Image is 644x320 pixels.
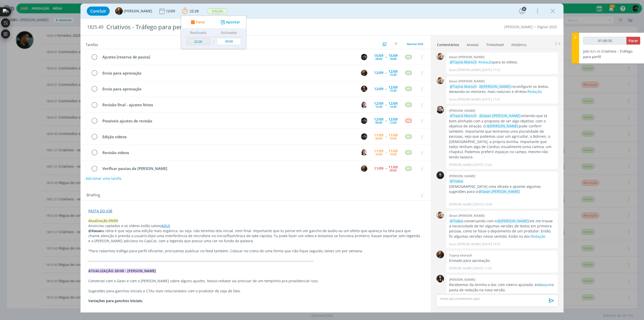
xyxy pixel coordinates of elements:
[449,258,555,263] p: Enviado para aprovação.
[583,49,633,59] span: Criativos - Tráfego para perfil
[385,167,387,170] span: --
[390,121,396,124] div: 12:00
[478,60,493,64] a: Redação
[487,124,518,128] span: @[PERSON_NAME]
[375,153,382,156] div: 16:00
[385,135,387,138] span: --
[449,282,555,293] p: Recebemos da Aninha o doc com roteiro ajustado, está na pasta de redação na nova versão.
[88,248,423,254] p: *Para rodarmos tráfego para perfil eficiente, precisamos publicar no feed também. Colocar no cron...
[360,69,368,77] button: T
[436,106,444,114] img: G
[360,165,368,172] button: T
[88,268,156,273] strong: ATUALIZAÇÃO 20/08 - [PERSON_NAME]
[449,219,555,239] p: conversando com o ele me trouxe a necessidade de ter algumas versões de textos em primeira pessoa...
[531,234,545,239] a: Redação
[374,71,383,75] div: 12/09
[390,73,396,76] div: 15:30
[390,153,396,156] div: 18:00
[449,242,481,246] p: Gean [PERSON_NAME]
[100,150,356,156] div: Revisão vídeos
[450,113,477,118] span: @Tayná Morsch
[449,60,555,65] p: para os vídeos.
[100,165,356,172] div: Verificar pautas da [PERSON_NAME]
[450,84,477,89] span: @Tayná Morsch
[518,7,526,15] button: 6
[478,189,520,194] span: @Gean [PERSON_NAME]
[511,40,527,47] a: Histórico
[375,57,382,60] div: 09:00
[100,86,356,92] div: Envio para aprovação
[436,275,444,282] img: I
[80,4,563,312] div: dialog
[388,86,398,89] div: 12/09
[388,70,398,73] div: 12/09
[361,102,367,108] img: C
[449,266,473,271] p: [PERSON_NAME]
[181,16,246,49] ul: 22:28
[474,266,492,271] span: [DATE] 11:01
[360,133,368,140] button: K
[450,60,477,64] span: @Tayná Morsch
[482,68,500,72] span: [DATE] 17:53
[436,171,444,179] img: C
[88,258,313,263] span: -------------------------------------------------------------------------------------------------...
[100,102,356,108] div: Revisão final - ajustes feitos
[361,149,367,156] img: C
[388,102,398,105] div: 12/09
[497,219,529,223] span: @[PERSON_NAME]
[219,20,240,25] button: Apontar
[504,24,533,29] a: [PERSON_NAME]
[436,211,444,219] img: G
[361,54,367,60] img: K
[88,208,112,213] a: PASTA DO JOB
[161,223,170,228] a: AQUI
[385,55,387,59] span: --
[212,37,216,47] td: /
[90,9,106,13] span: Concluir
[449,79,485,83] b: Gean [PERSON_NAME]
[449,163,473,167] p: [PERSON_NAME]
[88,218,118,223] span: Atualização 09/09
[449,174,475,178] b: [PERSON_NAME]
[124,9,152,13] span: [PERSON_NAME]
[479,84,511,89] span: @[PERSON_NAME]
[450,219,463,223] span: @Todos
[88,289,423,294] p: Sugestões para ganchos iniciais e CTAs mais relacionáveis com o produtor de soja de fato.
[528,89,542,94] a: Redação
[88,228,423,243] p: a ideia é que seja uma edição mais orgânica, ou seja, não teremos tela inicial, nem final. Import...
[374,87,383,91] div: 12/09
[385,151,387,154] span: --
[486,40,504,47] a: Timesheet
[390,169,396,172] div: 09:00
[474,202,492,207] span: [DATE] 14:49
[449,253,472,258] b: Tayná morsch
[407,42,423,46] span: Abertas 9/20
[104,21,359,33] div: Criativos - Tráfego para perfil
[196,20,205,24] span: Parar
[189,20,205,25] button: Parar
[375,105,382,108] div: 13:30
[626,37,640,45] button: Parar
[449,84,555,94] p: reconfigurei os textos, deixando-os menores, mais naturais e diretos:
[374,149,383,153] div: 11/09
[360,85,368,93] button: I
[449,277,475,282] b: [PERSON_NAME]
[360,117,368,124] button: K
[88,298,143,303] strong: Variações para ganchos iniciais:
[374,167,383,170] div: 11/09
[479,113,520,118] span: @Gean [PERSON_NAME]
[385,87,387,91] span: --
[390,137,396,140] div: 18:00
[88,278,423,283] p: Conversei com o Gean e com o [PERSON_NAME] sobre alguns ajustes. Nosso redator vai precisar de um...
[100,54,356,60] div: Ajustes [reserva de pauta]
[522,7,526,11] div: 6
[375,137,382,140] div: 09:00
[449,108,475,113] b: [PERSON_NAME]
[394,43,397,46] img: arrow-up.svg
[388,133,398,137] div: 11/09
[542,282,549,287] a: aqui
[185,29,212,37] th: Realizado
[388,149,398,153] div: 11/09
[449,213,485,218] b: Gean [PERSON_NAME]
[388,54,398,57] div: 15/09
